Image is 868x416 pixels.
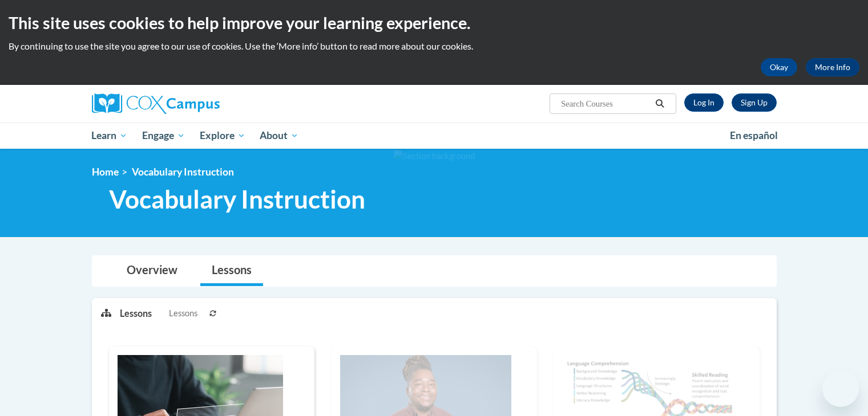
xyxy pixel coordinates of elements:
a: En español [722,124,785,148]
div: Main menu [75,123,794,149]
span: Vocabulary Instruction [132,166,234,178]
span: En español [730,129,778,141]
a: Overview [115,256,189,286]
iframe: Button to launch messaging window [822,370,859,407]
a: Home [92,166,119,178]
span: Engage [142,129,185,142]
a: Register [732,93,777,112]
button: Okay [761,58,797,76]
a: Cox Campus [92,93,309,114]
a: Engage [135,123,192,149]
span: About [260,129,298,142]
img: Section background [394,150,475,162]
span: Learn [91,129,127,142]
a: Learn [84,123,135,149]
a: About [252,123,306,149]
p: Lessons [120,307,152,320]
span: Explore [200,129,245,142]
a: Log In [684,93,724,112]
i:  [655,100,665,108]
h2: This site uses cookies to help improve your learning experience. [9,11,859,34]
a: Lessons [200,256,263,286]
img: Cox Campus [92,93,220,114]
span: Vocabulary Instruction [109,184,365,214]
p: By continuing to use the site you agree to our use of cookies. Use the ‘More info’ button to read... [9,40,859,52]
button: Search [651,97,668,111]
a: More Info [806,58,859,76]
input: Search Courses [560,97,651,111]
a: Explore [192,123,253,149]
span: Lessons [169,307,197,320]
